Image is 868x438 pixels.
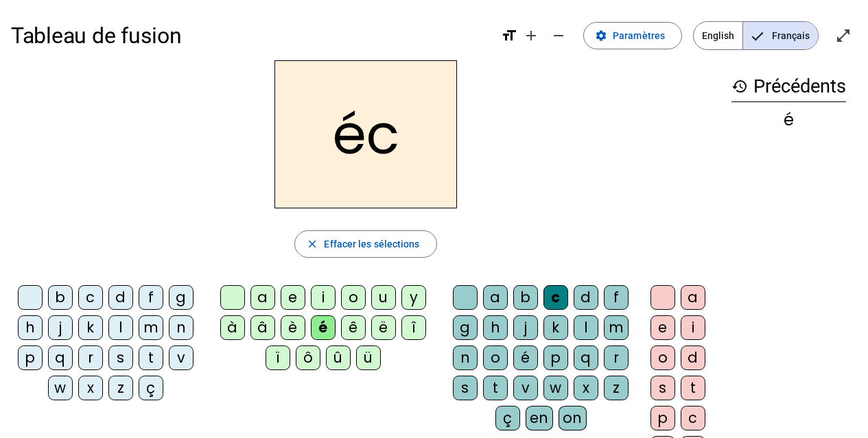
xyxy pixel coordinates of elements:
[326,345,351,370] div: û
[574,315,598,340] div: l
[18,315,43,340] div: h
[341,315,366,340] div: ê
[583,22,682,49] button: Paramètres
[11,14,490,58] h1: Tableau de fusion
[341,285,366,310] div: o
[453,345,478,370] div: n
[694,22,742,49] span: English
[139,376,163,400] div: ç
[543,285,568,310] div: c
[513,345,538,370] div: é
[401,285,426,310] div: y
[371,285,396,310] div: u
[650,406,675,430] div: p
[483,376,508,400] div: t
[169,315,193,340] div: n
[108,345,133,370] div: s
[401,315,426,340] div: î
[453,376,478,400] div: s
[495,406,520,430] div: ç
[356,345,381,370] div: ü
[294,230,436,258] button: Effacer les sélections
[250,315,275,340] div: â
[513,285,538,310] div: b
[650,315,675,340] div: e
[169,285,193,310] div: g
[574,376,598,400] div: x
[650,345,675,370] div: o
[830,22,857,49] button: Entrer en plein écran
[78,285,103,310] div: c
[78,315,103,340] div: k
[681,406,705,430] div: c
[550,27,567,44] mat-icon: remove
[281,315,305,340] div: è
[108,315,133,340] div: l
[311,285,336,310] div: i
[266,345,290,370] div: ï
[604,285,629,310] div: f
[731,112,846,128] div: é
[650,376,675,400] div: s
[604,315,629,340] div: m
[48,376,73,400] div: w
[731,71,846,102] h3: Précédents
[483,315,508,340] div: h
[731,78,748,95] mat-icon: history
[296,345,320,370] div: ô
[595,29,607,42] mat-icon: settings
[324,236,419,252] span: Effacer les sélections
[543,345,568,370] div: p
[78,376,103,400] div: x
[169,345,193,370] div: v
[574,345,598,370] div: q
[483,345,508,370] div: o
[681,345,705,370] div: d
[48,285,73,310] div: b
[559,406,587,430] div: on
[545,22,572,49] button: Diminuer la taille de la police
[693,21,819,50] mat-button-toggle-group: Language selection
[311,315,336,340] div: é
[501,27,517,44] mat-icon: format_size
[281,285,305,310] div: e
[78,345,103,370] div: r
[139,315,163,340] div: m
[220,315,245,340] div: à
[48,345,73,370] div: q
[108,285,133,310] div: d
[108,376,133,400] div: z
[681,285,705,310] div: a
[483,285,508,310] div: a
[371,315,396,340] div: ë
[250,285,275,310] div: a
[681,315,705,340] div: i
[306,238,318,250] mat-icon: close
[526,406,553,430] div: en
[274,60,457,208] h2: éc
[18,345,43,370] div: p
[543,376,568,400] div: w
[743,22,818,49] span: Français
[517,22,545,49] button: Augmenter la taille de la police
[513,315,538,340] div: j
[613,27,665,44] span: Paramètres
[543,315,568,340] div: k
[139,285,163,310] div: f
[835,27,852,44] mat-icon: open_in_full
[681,376,705,400] div: t
[48,315,73,340] div: j
[513,376,538,400] div: v
[574,285,598,310] div: d
[523,27,539,44] mat-icon: add
[139,345,163,370] div: t
[604,345,629,370] div: r
[604,376,629,400] div: z
[453,315,478,340] div: g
